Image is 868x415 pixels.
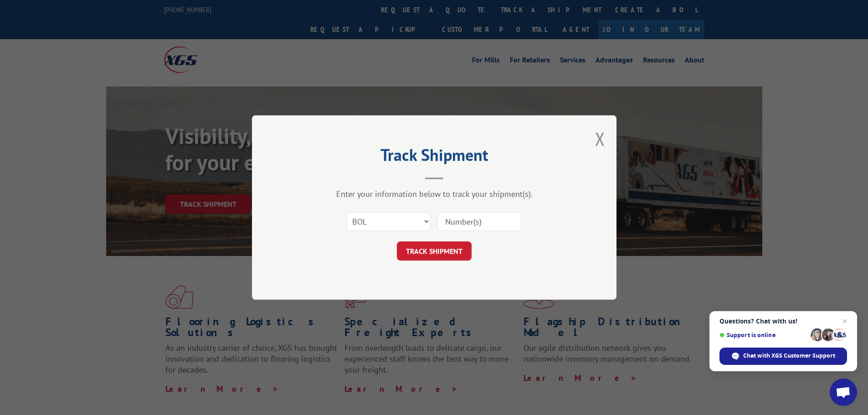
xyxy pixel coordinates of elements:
div: Enter your information below to track your shipment(s). [298,189,571,199]
div: Open chat [830,379,857,406]
div: Chat with XGS Customer Support [719,348,847,365]
span: Close chat [839,316,850,327]
span: Chat with XGS Customer Support [743,352,835,360]
span: Questions? Chat with us! [719,318,847,325]
input: Number(s) [437,212,521,231]
span: Support is online [719,332,807,338]
button: Close modal [595,127,605,151]
button: TRACK SHIPMENT [397,241,472,261]
h2: Track Shipment [298,149,571,166]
